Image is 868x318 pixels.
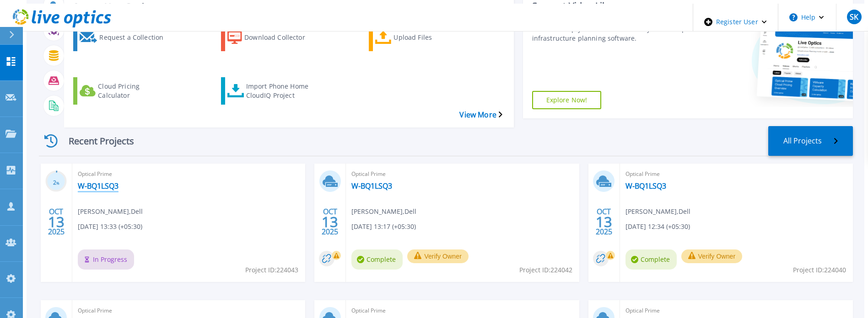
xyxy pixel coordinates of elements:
span: Optical Prime [351,169,573,179]
span: Optical Prime [351,306,573,316]
div: OCT 2025 [595,205,613,238]
span: Project ID: 224042 [519,265,572,275]
div: Register User [693,4,778,40]
span: 13 [322,218,338,226]
a: Explore Now! [532,91,602,109]
span: Optical Prime [78,306,300,316]
span: [PERSON_NAME] , Dell [625,207,690,217]
a: W-BQ1LSQ3 [78,181,119,191]
span: Optical Prime [78,169,300,179]
span: [DATE] 12:34 (+05:30) [625,222,690,232]
span: 13 [48,218,65,226]
button: Verify Owner [407,249,469,263]
h3: Start a New Project [73,2,502,12]
div: Import Phone Home CloudIQ Project [246,79,319,102]
span: Complete [625,249,677,270]
button: Help [778,4,836,31]
a: View More [459,111,502,119]
span: [DATE] 13:33 (+05:30) [78,222,142,232]
a: Upload Files [369,24,480,51]
span: [PERSON_NAME] , Dell [351,207,416,217]
div: Upload Files [394,26,467,49]
span: Optical Prime [625,169,847,179]
a: Request a Collection [73,24,184,51]
div: Recent Projects [39,130,149,152]
a: All Projects [768,126,853,156]
div: OCT 2025 [321,205,339,238]
a: W-BQ1LSQ3 [351,181,392,191]
span: [PERSON_NAME] , Dell [78,207,143,217]
span: Project ID: 224043 [245,265,298,275]
span: % [56,180,59,185]
a: Download Collector [221,24,332,51]
a: Cloud Pricing Calculator [73,77,184,105]
div: Request a Collection [99,26,173,49]
span: Complete [351,249,403,270]
span: In Progress [78,249,134,270]
a: W-BQ1LSQ3 [625,181,666,191]
div: OCT 2025 [48,205,65,238]
div: Cloud Pricing Calculator [98,79,171,102]
span: SK [850,13,858,21]
span: Project ID: 224040 [793,265,846,275]
button: Verify Owner [681,249,743,263]
div: Download Collector [244,26,318,49]
span: Optical Prime [625,306,847,316]
h3: 2 [45,178,67,188]
span: [DATE] 13:17 (+05:30) [351,222,416,232]
span: 13 [596,218,612,226]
